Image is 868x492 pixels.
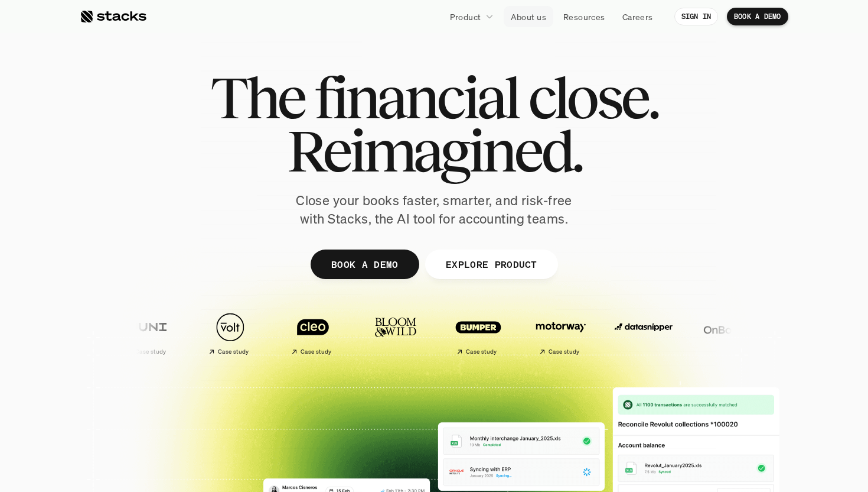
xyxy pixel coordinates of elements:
a: Careers [615,6,660,27]
p: BOOK A DEMO [734,12,781,21]
h2: Case study [218,348,249,355]
p: BOOK A DEMO [331,255,399,273]
p: SIGN IN [681,12,712,21]
p: EXPLORE PRODUCT [445,255,537,273]
h2: Case study [135,348,167,355]
a: BOOK A DEMO [727,8,788,25]
p: Close your books faster, smarter, and risk-free with Stacks, the AI tool for accounting teams. [286,192,582,228]
p: Resources [563,11,605,23]
h2: Case study [549,348,580,355]
h2: Case study [301,348,332,355]
a: SIGN IN [674,8,719,25]
span: The [210,71,304,124]
p: About us [511,11,546,23]
a: Case study [109,306,186,360]
span: financial [314,71,518,124]
a: Resources [556,6,612,27]
a: EXPLORE PRODUCT [425,250,557,279]
a: Privacy Policy [139,274,191,282]
a: Case study [523,306,599,360]
a: Case study [275,306,351,360]
p: Careers [622,11,653,23]
a: Case study [440,306,517,360]
h2: Case study [466,348,497,355]
span: close. [528,71,658,124]
a: BOOK A DEMO [311,250,419,279]
a: About us [504,6,553,27]
span: Reimagined. [287,124,582,177]
a: Case study [192,306,269,360]
p: Product [450,11,481,23]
